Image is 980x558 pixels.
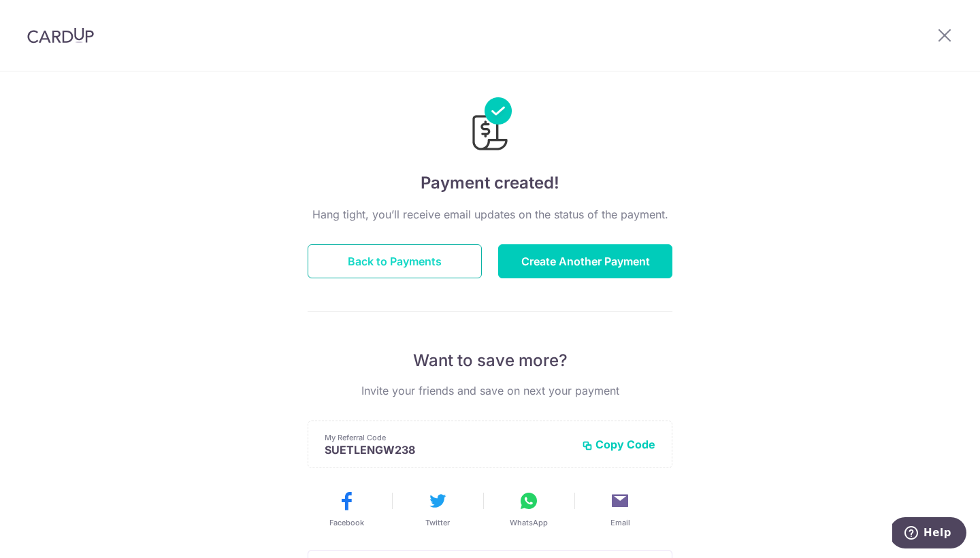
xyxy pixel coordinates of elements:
[329,517,364,528] span: Facebook
[308,171,672,195] h4: Payment created!
[489,490,569,528] button: WhatsApp
[498,244,672,278] button: Create Another Payment
[27,27,94,44] img: CardUp
[468,97,512,154] img: Payments
[308,382,672,399] p: Invite your friends and save on next your payment
[610,517,630,528] span: Email
[308,206,672,223] p: Hang tight, you’ll receive email updates on the status of the payment.
[325,432,571,443] p: My Referral Code
[425,517,450,528] span: Twitter
[397,490,478,528] button: Twitter
[306,490,387,528] button: Facebook
[308,244,482,278] button: Back to Payments
[510,517,548,528] span: WhatsApp
[580,490,660,528] button: Email
[308,350,672,372] p: Want to save more?
[892,517,966,551] iframe: Opens a widget where you can find more information
[582,438,655,451] button: Copy Code
[325,443,571,457] p: SUETLENGW238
